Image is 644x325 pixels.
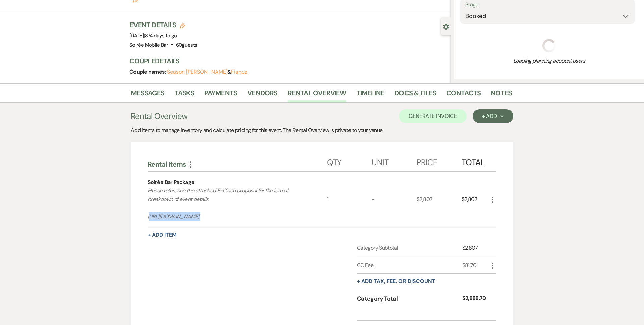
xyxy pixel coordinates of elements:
button: Generate Invoice [399,109,467,123]
div: Rental Items [148,160,327,169]
a: Payments [204,88,237,102]
button: Season [PERSON_NAME] [167,69,227,75]
a: Rental Overview [288,88,346,102]
h3: Rental Overview [131,110,187,122]
div: + Add [482,113,504,119]
h3: Event Details [129,20,197,30]
span: 60 guests [176,42,197,48]
div: Category Subtotal [357,244,462,252]
span: Soirée Mobile Bar [129,42,168,48]
div: $2,807 [417,172,462,227]
div: $2,807 [462,244,488,252]
a: Notes [491,88,512,102]
img: loading spinner [542,39,556,52]
button: Fiance [231,69,248,75]
a: Tasks [175,88,194,102]
a: Contacts [446,88,481,102]
span: | [144,32,177,39]
span: Loading planning account users [460,57,638,65]
div: $81.70 [462,261,488,269]
span: Couple names: [129,68,167,75]
div: Soirée Bar Package [148,178,194,186]
div: - [372,172,417,227]
span: 374 days to go [145,32,177,39]
div: 1 [327,172,372,227]
div: $2,807 [462,172,488,227]
div: Add items to manage inventory and calculate pricing for this event. The Rental Overview is privat... [131,126,513,134]
div: Total [462,151,488,171]
div: Qty [327,151,372,171]
a: Vendors [247,88,277,102]
span: & [167,68,247,75]
div: Category Total [357,294,462,304]
h3: Couple Details [129,56,444,66]
span: [DATE] [129,32,177,39]
button: + Add tax, fee, or discount [357,279,435,284]
a: Timeline [357,88,385,102]
div: Unit [372,151,417,171]
a: Messages [131,88,165,102]
a: Docs & Files [394,88,436,102]
div: $2,888.70 [462,294,488,304]
div: Price [417,151,462,171]
button: Close lead details [443,23,449,29]
div: CC Fee [357,261,462,269]
button: + Add Item [148,232,177,238]
button: + Add [473,109,513,123]
p: Please reference the attached E-Cinch proposal for the formal breakdown of event details. [URL][D... [148,186,309,221]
